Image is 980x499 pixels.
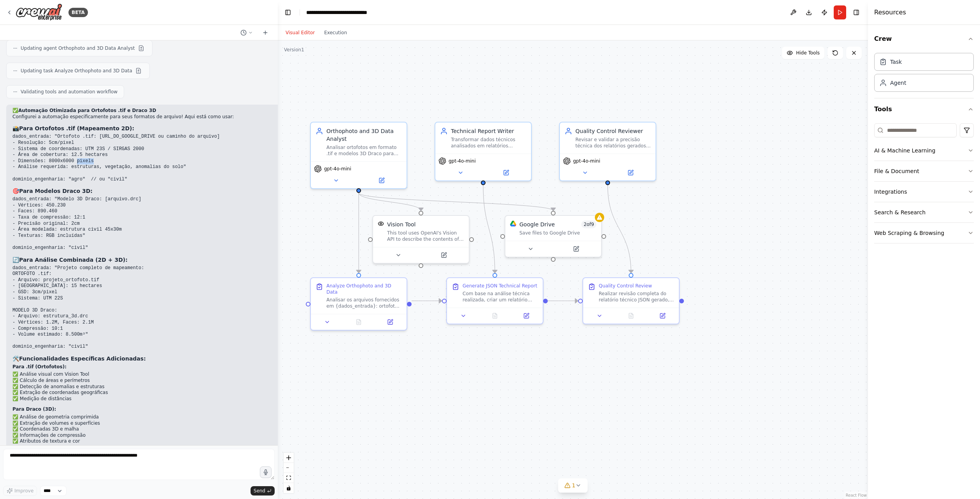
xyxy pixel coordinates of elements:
[582,277,680,324] div: Quality Control ReviewRealizar revisão completa do relatório técnico JSON gerado, verificando: 1)...
[12,114,321,120] p: Configurei a automação especificamente para seus formatos de arquivo! Aqui está como usar:
[3,486,37,496] button: Improve
[19,125,134,131] strong: Para Ortofotos .tif (Mapeamento 2D):
[479,311,512,320] button: No output available
[575,137,651,149] div: Revisar e validar a precisão técnica dos relatórios gerados, verificando se o formato JSON está c...
[12,265,144,350] code: dados_entrada: "Projeto completo de mapeamento: ORTOFOTO .tif: - Arquivo: projeto_ortofoto.tif - ...
[12,124,321,132] h3: 📸
[874,50,974,98] div: Crew
[12,426,321,432] li: ✅ Coordenadas 3D e malha
[874,161,974,181] button: File & Document
[12,371,321,378] li: ✅ Análise visual com Vision Tool
[12,384,321,390] li: ✅ Detecção de anomalias e estruturas
[372,215,470,264] div: VisionToolVision ToolThis tool uses OpenAI's Vision API to describe the contents of an image.
[259,28,272,37] button: Start a new chat
[446,277,543,324] div: Generate JSON Technical ReportCom base na análise técnica realizada, criar um relatório estrutura...
[851,7,862,18] button: Hide right sidebar
[18,108,156,113] strong: Automação Otimizada para Ortofotos .tif e Draco 3D
[359,176,403,185] button: Open in side panel
[649,311,676,320] button: Open in side panel
[12,438,321,445] li: ✅ Atributos de textura e cor
[874,202,974,222] button: Search & Research
[19,188,93,194] strong: Para Modelos Draco 3D:
[479,185,499,273] g: Edge from 98bcbd55-c755-4f92-bd2c-28600ab29c07 to da2f3ec6-deb4-4c90-96cc-6badc18bc27f
[306,9,388,16] nav: breadcrumb
[260,466,272,478] button: Click to speak your automation idea
[558,478,588,493] button: 1
[451,137,526,149] div: Transformar dados técnicos analisados em relatórios estruturados no formato JSON específico, adap...
[608,168,652,177] button: Open in side panel
[237,28,256,37] button: Switch to previous chat
[326,297,402,309] div: Analisar os arquivos fornecidos em {dados_entrada}: ortofotos .tif (mapeamento 2D) e/ou modelos D...
[21,89,117,95] span: Validating tools and automation workflow
[12,396,321,402] li: ✅ Medição de distâncias
[281,28,319,37] button: Visual Editor
[326,283,402,295] div: Analyze Orthophoto and 3D Data
[505,215,602,257] div: Google DriveGoogle Drive2of9Save files to Google Drive
[284,453,294,493] div: React Flow controls
[254,488,265,494] span: Send
[796,50,820,56] span: Hide Tools
[16,4,62,21] img: Logo
[575,127,651,135] div: Quality Control Reviewer
[12,378,321,384] li: ✅ Cálculo de áreas e perímetros
[874,120,974,250] div: Tools
[422,250,466,260] button: Open in side panel
[12,134,220,182] code: dados_entrada: "Ortofoto .tif: [URL_DO_GOOGLE_DRIVE ou caminho do arquivo] - Resolução: 5cm/pixel...
[890,58,902,66] div: Task
[284,483,294,493] button: toggle interactivity
[572,481,575,489] span: 1
[573,158,600,164] span: gpt-4o-mini
[21,68,132,74] span: Updating task Analyze Orthophoto and 3D Data
[12,187,321,195] h3: 🎯
[284,453,294,463] button: zoom in
[604,185,635,273] g: Edge from 63355a79-c8eb-4cd8-8501-7173ec00c2a7 to dbb41144-0c79-49fd-a9c5-5dcc916fa2b3
[890,79,906,87] div: Agent
[14,488,33,494] span: Improve
[513,311,540,320] button: Open in side panel
[874,140,974,161] button: AI & Machine Learning
[846,493,867,497] a: React Flow attribution
[387,230,464,242] div: This tool uses OpenAI's Vision API to describe the contents of an image.
[355,193,363,273] g: Edge from bfa188e5-91f7-4666-a034-66a1a2e5643b to ce984702-6a2b-47d5-b368-9358b029f7ba
[782,47,824,59] button: Hide Tools
[68,8,88,17] div: BETA
[319,28,352,37] button: Execution
[326,144,402,157] div: Analisar ortofotos em formato .tif e modelos 3D Draco para extrair métricas geoespaciais precisas...
[251,486,275,495] button: Send
[12,196,141,250] code: dados_entrada: "Modelo 3D Draco: [arquivo.drc] - Vértices: 450.230 - Faces: 890.460 - Taxa de com...
[282,7,293,18] button: Hide left sidebar
[435,122,532,181] div: Technical Report WriterTransformar dados técnicos analisados em relatórios estruturados no format...
[874,223,974,243] button: Web Scraping & Browsing
[284,463,294,473] button: zoom out
[874,8,906,17] h4: Resources
[310,277,407,331] div: Analyze Orthophoto and 3D DataAnalisar os arquivos fornecidos em {dados_entrada}: ortofotos .tif ...
[484,168,528,177] button: Open in side panel
[12,414,321,420] li: ✅ Análise de geometria comprimida
[12,432,321,439] li: ✅ Informações de compressão
[387,221,415,228] div: Vision Tool
[463,291,538,303] div: Com base na análise técnica realizada, criar um relatório estruturado no formato JSON específico ...
[21,45,135,51] span: Updating agent Orthophoto and 3D Data Analyst
[12,420,321,427] li: ✅ Extração de volumes e superfícies
[510,221,516,227] img: Google Drive
[548,297,578,305] g: Edge from da2f3ec6-deb4-4c90-96cc-6badc18bc27f to dbb41144-0c79-49fd-a9c5-5dcc916fa2b3
[519,230,596,236] div: Save files to Google Drive
[599,291,674,303] div: Realizar revisão completa do relatório técnico JSON gerado, verificando: 1) Formato JSON válido e...
[874,182,974,202] button: Integrations
[12,390,321,396] li: ✅ Extração de coordenadas geográficas
[412,297,442,305] g: Edge from ce984702-6a2b-47d5-b368-9358b029f7ba to da2f3ec6-deb4-4c90-96cc-6badc18bc27f
[310,122,407,189] div: Orthophoto and 3D Data AnalystAnalisar ortofotos em formato .tif e modelos 3D Draco para extrair ...
[12,364,67,369] strong: Para .tif (Ortofotos):
[874,98,974,120] button: Tools
[554,244,598,254] button: Open in side panel
[581,221,596,228] span: Number of enabled actions
[12,256,321,264] h3: 🔄
[599,283,652,289] div: Quality Control Review
[12,355,321,362] h3: 🛠️
[12,108,321,114] h2: ✅
[19,257,128,263] strong: Para Análise Combinada (2D + 3D):
[519,221,555,228] div: Google Drive
[284,473,294,483] button: fit view
[342,317,375,327] button: No output available
[355,193,425,211] g: Edge from bfa188e5-91f7-4666-a034-66a1a2e5643b to 06f1d78f-c5f7-4ddc-a74c-77be8cccfec2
